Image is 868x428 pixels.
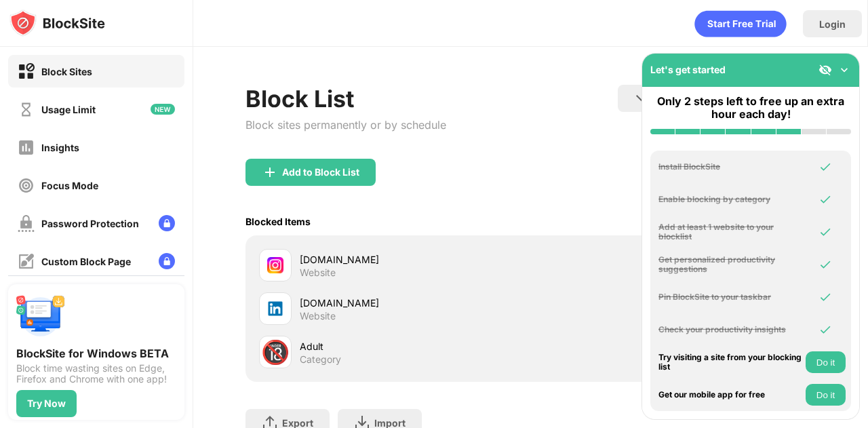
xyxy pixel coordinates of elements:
[41,66,92,77] div: Block Sites
[159,253,175,269] img: lock-menu.svg
[650,95,851,121] div: Only 2 steps left to free up an extra hour each day!
[261,338,290,366] div: 🔞
[41,218,139,229] div: Password Protection
[837,63,851,77] img: omni-setup-toggle.svg
[658,255,802,275] div: Get personalized productivity suggestions
[16,363,176,385] div: Block time wasting sites on Edge, Firefox and Chrome with one app!
[806,351,846,373] button: Do it
[9,9,105,37] img: logo-blocksite.svg
[245,85,446,113] div: Block List
[818,225,832,239] img: omni-check.svg
[818,323,832,336] img: omni-check.svg
[300,252,531,267] div: [DOMAIN_NAME]
[658,222,802,242] div: Add at least 1 website to your blocklist
[658,353,802,372] div: Try visiting a site from your blocking list
[18,215,35,232] img: password-protection-off.svg
[18,63,35,80] img: block-on.svg
[41,180,98,191] div: Focus Mode
[650,64,726,75] div: Let's get started
[27,398,66,409] div: Try Now
[267,300,283,317] img: favicons
[818,258,832,271] img: omni-check.svg
[694,10,787,37] div: animation
[658,162,802,172] div: Install BlockSite
[819,18,846,30] div: Login
[18,101,35,118] img: time-usage-off.svg
[818,193,832,206] img: omni-check.svg
[300,267,336,279] div: Website
[245,216,311,227] div: Blocked Items
[818,160,832,174] img: omni-check.svg
[658,292,802,302] div: Pin BlockSite to your taskbar
[41,256,131,267] div: Custom Block Page
[151,104,175,115] img: new-icon.svg
[806,384,846,406] button: Do it
[41,142,79,153] div: Insights
[18,253,35,270] img: customize-block-page-off.svg
[16,347,176,360] div: BlockSite for Windows BETA
[300,310,336,322] div: Website
[300,339,531,353] div: Adult
[818,290,832,304] img: omni-check.svg
[300,353,341,366] div: Category
[245,118,446,132] div: Block sites permanently or by schedule
[18,177,35,194] img: focus-off.svg
[300,296,531,310] div: [DOMAIN_NAME]
[658,195,802,204] div: Enable blocking by category
[267,257,283,273] img: favicons
[41,104,96,115] div: Usage Limit
[658,325,802,334] div: Check your productivity insights
[818,63,832,77] img: eye-not-visible.svg
[18,139,35,156] img: insights-off.svg
[658,390,802,400] div: Get our mobile app for free
[16,292,65,341] img: push-desktop.svg
[159,215,175,231] img: lock-menu.svg
[282,167,359,178] div: Add to Block List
